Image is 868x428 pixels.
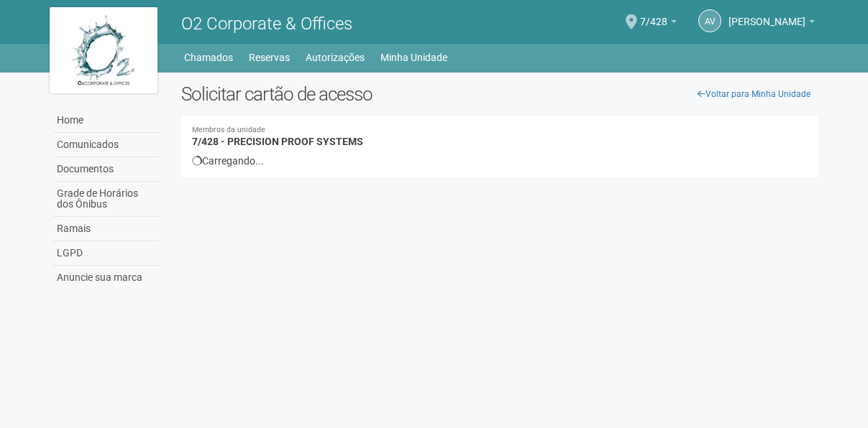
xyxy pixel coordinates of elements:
a: Home [53,108,160,133]
a: Voltar para Minha Unidade [690,83,818,105]
span: 7/428 [640,2,667,27]
div: Carregando... [192,154,808,167]
a: Comunicados [53,133,160,157]
h2: Solicitar cartão de acesso [181,83,819,105]
a: AV [698,9,721,32]
a: Autorizações [306,47,365,68]
a: Minha Unidade [380,47,447,68]
a: 7/428 [640,18,677,29]
a: Chamados [184,47,233,68]
img: logo.jpg [50,7,157,93]
a: Anuncie sua marca [53,266,160,289]
h4: 7/428 - PRECISION PROOF SYSTEMS [192,126,808,147]
a: LGPD [53,241,160,266]
a: Documentos [53,157,160,182]
small: Membros da unidade [192,126,808,134]
span: Alexandre Victoriano Gomes [728,2,805,27]
a: Grade de Horários dos Ônibus [53,182,160,217]
span: O2 Corporate & Offices [181,14,352,34]
a: [PERSON_NAME] [728,18,815,29]
a: Ramais [53,217,160,241]
a: Reservas [249,47,290,68]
